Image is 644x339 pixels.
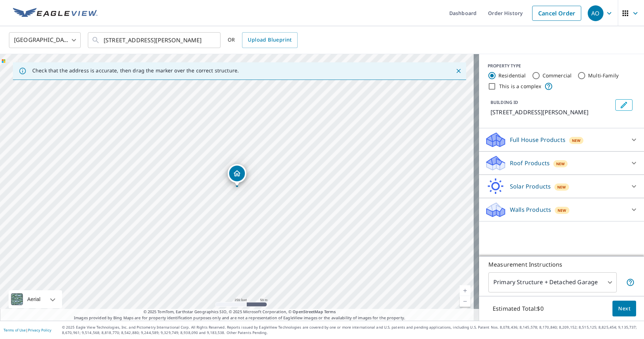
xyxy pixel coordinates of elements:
div: Dropped pin, building 1, Residential property, 39W401 Long Meadow Ln St Charles, IL 60175 [228,164,246,186]
p: [STREET_ADDRESS][PERSON_NAME] [491,108,612,116]
label: This is a complex [499,83,541,90]
a: Privacy Policy [28,328,51,333]
div: Solar ProductsNew [485,178,638,195]
a: Terms [324,309,336,314]
p: | [4,328,51,332]
div: Full House ProductsNew [485,131,638,148]
label: Commercial [543,72,572,79]
div: [GEOGRAPHIC_DATA] [9,30,81,50]
p: © 2025 Eagle View Technologies, Inc. and Pictometry International Corp. All Rights Reserved. Repo... [62,325,640,335]
div: Aerial [25,290,43,308]
label: Multi-Family [588,72,619,79]
span: © 2025 TomTom, Earthstar Geographics SIO, © 2025 Microsoft Corporation, © [143,309,336,315]
span: New [557,184,566,190]
p: BUILDING ID [491,99,518,105]
p: Check that the address is accurate, then drag the marker over the correct structure. [32,67,239,74]
p: Measurement Instructions [488,260,635,269]
a: Current Level 17, Zoom Out [460,296,470,307]
div: AO [588,5,603,21]
a: Cancel Order [532,6,581,21]
p: Estimated Total: $0 [487,301,549,316]
span: Next [618,304,630,313]
a: Current Level 17, Zoom In [460,285,470,296]
a: Upload Blueprint [242,32,297,48]
p: Full House Products [510,135,565,144]
p: Solar Products [510,182,551,191]
div: Roof ProductsNew [485,154,638,172]
button: Edit building 1 [615,99,633,111]
div: Aerial [9,290,62,308]
input: Search by address or latitude-longitude [104,30,206,50]
span: Upload Blueprint [248,35,292,44]
a: Terms of Use [4,328,26,333]
div: OR [228,32,298,48]
label: Residential [498,72,526,79]
div: Walls ProductsNew [485,201,638,218]
a: OpenStreetMap [293,309,323,314]
div: PROPERTY TYPE [488,63,635,69]
p: Roof Products [510,159,550,167]
p: Walls Products [510,205,551,214]
button: Next [612,301,636,317]
span: New [572,138,581,143]
button: Close [454,66,463,76]
span: New [556,161,565,167]
span: New [558,207,566,213]
img: EV Logo [13,8,98,19]
div: Primary Structure + Detached Garage [488,272,617,292]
